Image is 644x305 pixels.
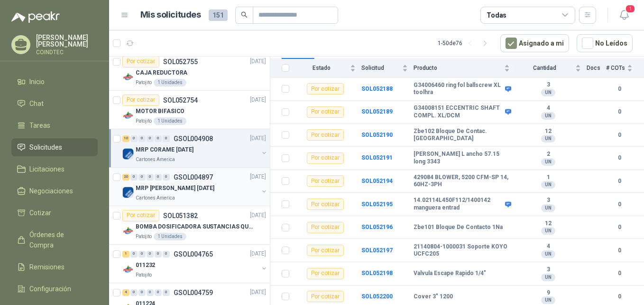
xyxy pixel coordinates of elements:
[361,178,393,184] a: SOL052194
[29,262,64,272] span: Remisiones
[414,270,486,277] b: Valvula Escape Rapido 1/4"
[515,220,581,228] b: 12
[138,251,146,257] div: 0
[414,128,510,143] b: Zbe102 Bloque De Contac. [GEOGRAPHIC_DATA]
[307,175,344,187] div: Por cotizar
[122,210,159,221] div: Por cotizar
[515,59,587,77] th: Cantidad
[136,184,214,193] p: MRP [PERSON_NAME] [DATE]
[163,174,170,181] div: 0
[606,223,633,232] b: 0
[414,151,510,165] b: [PERSON_NAME] L ancho 57.15 long 3343
[163,97,198,104] p: SOL052754
[616,7,633,24] button: 1
[606,65,625,71] span: # COTs
[130,251,138,257] div: 0
[295,65,348,71] span: Estado
[606,246,633,255] b: 0
[295,59,361,77] th: Estado
[109,52,270,91] a: Por cotizarSOL052755[DATE] Company LogoCAJA REDUCTORAPatojito1 Unidades
[174,135,213,142] p: GSOL004908
[515,174,581,181] b: 1
[130,174,138,181] div: 0
[122,56,159,67] div: Por cotizar
[136,271,152,279] p: Patojito
[122,95,159,106] div: Por cotizar
[138,174,146,181] div: 0
[154,233,186,240] div: 1 Unidades
[209,10,228,21] span: 151
[361,108,393,115] b: SOL052189
[250,95,266,105] p: [DATE]
[606,269,633,278] b: 0
[29,142,62,152] span: Solicitudes
[515,243,581,250] b: 4
[11,116,98,134] a: Tareas
[307,268,344,279] div: Por cotizar
[122,172,268,202] a: 20 0 0 0 0 0 GSOL004897[DATE] Company LogoMRP [PERSON_NAME] [DATE]Cartones America
[122,264,134,275] img: Company Logo
[307,83,344,95] div: Por cotizar
[122,133,268,163] a: 10 0 0 0 0 0 GSOL004908[DATE] Company LogoMRP CORAME [DATE]Cartones America
[515,151,581,158] b: 2
[155,251,162,257] div: 0
[11,138,98,156] a: Solicitudes
[147,289,154,296] div: 0
[414,105,503,119] b: G34008151 ECCENTRIC SHAFT COMPL. XL/DCM
[361,201,393,208] a: SOL052195
[154,79,186,86] div: 1 Unidades
[541,89,555,96] div: UN
[361,132,393,138] a: SOL052190
[140,8,201,22] h1: Mis solicitudes
[11,95,98,113] a: Chat
[250,134,266,143] p: [DATE]
[606,85,633,94] b: 0
[29,120,50,131] span: Tareas
[361,154,393,161] b: SOL052191
[515,197,581,204] b: 3
[122,71,134,83] img: Company Logo
[414,243,510,258] b: 21140804-1000031 Soporte KOYO UCFC205
[11,226,98,254] a: Órdenes de Compra
[541,250,555,258] div: UN
[541,181,555,189] div: UN
[109,91,270,129] a: Por cotizarSOL052754[DATE] Company LogoMOTOR BIFASICOPatojito1 Unidades
[11,258,98,276] a: Remisiones
[541,112,555,120] div: UN
[122,174,129,181] div: 20
[414,224,503,231] b: Zbe101 Bloque De Contacto 1Na
[136,117,152,125] p: Patojito
[487,10,506,20] div: Todas
[250,249,266,258] p: [DATE]
[11,73,98,91] a: Inicio
[136,261,155,270] p: 011232
[414,174,510,189] b: 429084 BLOWER, 5200 CFM-SP 14, 60HZ-3PH
[163,251,170,257] div: 0
[36,49,98,55] p: COINDTEC
[515,65,573,71] span: Cantidad
[515,128,581,135] b: 12
[515,105,581,112] b: 4
[136,222,254,231] p: BOMBA DOSIFICADORA SUSTANCIAS QUIMICAS
[11,204,98,222] a: Cotizar
[11,280,98,298] a: Configuración
[122,148,134,160] img: Company Logo
[541,135,555,143] div: UN
[155,135,162,142] div: 0
[138,289,146,296] div: 0
[361,224,393,230] a: SOL052196
[130,289,138,296] div: 0
[361,86,393,92] a: SOL052188
[174,174,213,181] p: GSOL004897
[250,288,266,297] p: [DATE]
[307,245,344,256] div: Por cotizar
[154,117,186,125] div: 1 Unidades
[136,68,187,77] p: CAJA REDUCTORA
[163,135,170,142] div: 0
[122,289,129,296] div: 4
[606,292,633,301] b: 0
